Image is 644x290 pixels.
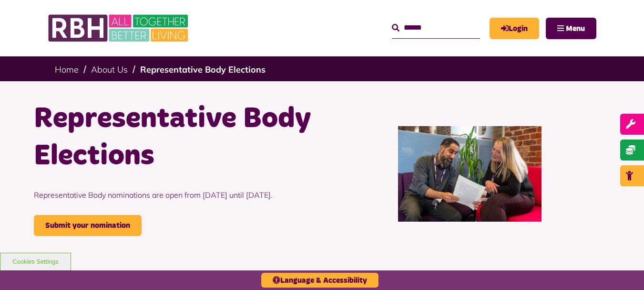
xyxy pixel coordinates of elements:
a: Home [55,64,79,75]
a: About Us [91,64,128,75]
iframe: Netcall Web Assistant for live chat [601,247,644,290]
a: Representative Body Elections [140,64,266,75]
button: Navigation [546,18,596,39]
img: P10 Plan [398,126,542,222]
a: MyRBH [490,18,539,39]
span: Menu [566,25,585,32]
img: RBH [48,10,191,47]
p: Representative Body nominations are open from [DATE] until [DATE]. [34,175,315,215]
button: Language & Accessibility [261,273,378,288]
h1: Representative Body Elections [34,100,315,175]
a: Submit your nomination [34,215,142,236]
